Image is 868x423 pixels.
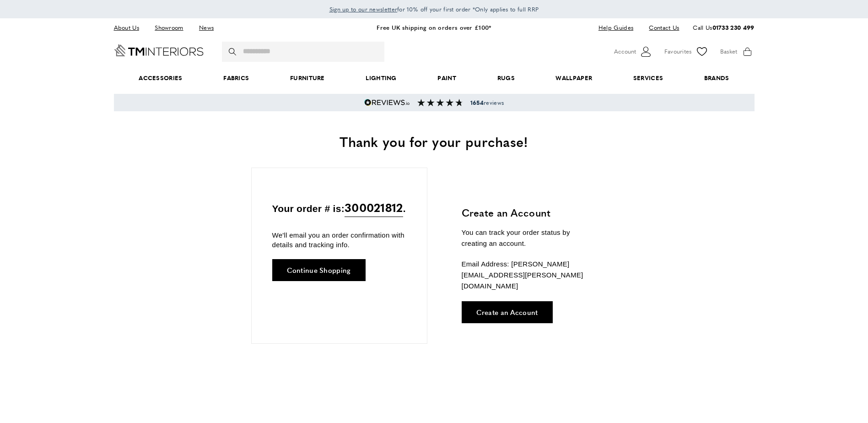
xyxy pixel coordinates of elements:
a: About Us [114,22,146,34]
span: Continue Shopping [287,266,351,273]
a: Brands [684,64,749,92]
a: Paint [417,64,477,92]
a: 01733 230 499 [712,23,755,32]
a: Furniture [270,64,345,92]
a: Fabrics [203,64,270,92]
a: Go to Home page [114,44,204,56]
p: You can track your order status by creating an account. [462,227,597,249]
span: Accessories [118,64,203,92]
p: We'll email you an order confirmation with details and tracking info. [272,230,406,249]
a: Help Guides [592,22,640,34]
a: Services [613,64,684,92]
span: Favourites [664,47,692,56]
span: Sign up to our newsletter [329,5,398,13]
span: Thank you for your purchase! [340,131,528,151]
button: Search [229,42,238,62]
span: reviews [470,99,504,106]
img: Reviews.io 5 stars [364,99,410,106]
p: Email Address: [PERSON_NAME][EMAIL_ADDRESS][PERSON_NAME][DOMAIN_NAME] [462,259,597,292]
a: Create an Account [462,301,553,323]
a: Continue Shopping [272,259,366,281]
a: Free UK shipping on orders over £100* [377,23,491,32]
a: Favourites [664,45,709,59]
p: Call Us [693,23,754,33]
span: Create an Account [476,309,538,315]
span: for 10% off your first order *Only applies to full RRP [329,5,539,13]
img: Reviews section [417,99,463,106]
a: Wallpaper [535,64,613,92]
a: News [192,22,221,34]
button: Customer Account [614,45,653,59]
a: Contact Us [642,22,679,34]
p: Your order # is: . [272,198,406,217]
span: Account [614,47,636,56]
a: Lighting [345,64,417,92]
a: Rugs [477,64,535,92]
a: Showroom [148,22,190,34]
span: 300021812 [345,198,403,217]
a: Sign up to our newsletter [329,5,398,14]
strong: 1654 [470,98,484,107]
h3: Create an Account [462,206,597,220]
